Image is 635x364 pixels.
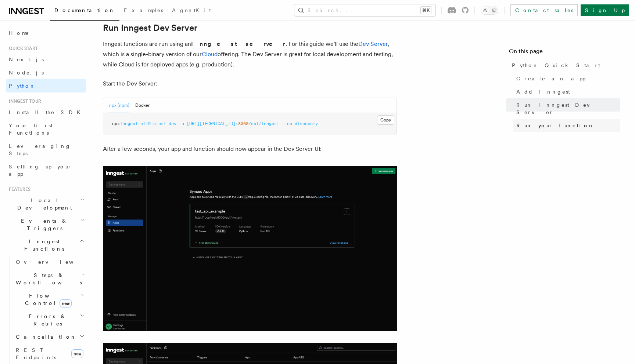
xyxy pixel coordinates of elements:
span: Run your function [516,122,594,129]
span: --no-discovery [282,121,318,126]
span: new [60,299,72,307]
a: REST Endpointsnew [13,343,86,364]
span: Python Quick Start [512,62,600,69]
span: -u [179,121,184,126]
span: inngest-cli@latest [120,121,166,126]
strong: Inngest server [191,40,286,47]
span: Quick start [6,45,38,51]
a: Cloud [202,51,218,58]
button: Search...⌘K [294,4,435,16]
a: Python Quick Start [509,59,620,72]
span: Flow Control [13,292,81,307]
a: Install the SDK [6,106,86,119]
a: Dev Server [358,40,388,47]
span: Next.js [9,57,44,62]
a: Add Inngest [513,85,620,98]
button: Inngest Functions [6,235,86,255]
span: Create an app [516,75,585,82]
span: AgentKit [172,7,211,13]
button: Cancellation [13,330,86,343]
a: Your first Functions [6,119,86,139]
span: Python [9,83,36,89]
span: Cancellation [13,333,76,341]
span: npx [112,121,120,126]
button: Errors & Retries [13,310,86,330]
span: /api/inngest [248,121,279,126]
button: Local Development [6,194,86,214]
span: Your first Functions [9,123,53,136]
span: Errors & Retries [13,313,80,327]
a: Leveraging Steps [6,139,86,160]
button: Toggle dark mode [481,6,498,15]
a: Contact sales [510,4,578,16]
a: Run your function [513,119,620,132]
span: Install the SDK [9,109,85,115]
a: AgentKit [168,2,215,20]
a: Documentation [50,2,119,21]
button: Flow Controlnew [13,289,86,310]
span: Setting up your app [9,164,72,177]
p: Inngest functions are run using an . For this guide we'll use the , which is a single-binary vers... [103,39,397,70]
a: Next.js [6,53,86,66]
button: Steps & Workflows [13,269,86,289]
span: 8000 [238,121,248,126]
span: Documentation [54,7,115,13]
span: Features [6,186,31,192]
span: Events & Triggers [6,217,80,232]
a: Run Inngest Dev Server [103,23,197,33]
button: Docker [135,98,150,113]
a: Node.js [6,66,86,79]
span: Node.js [9,70,44,76]
a: Overview [13,255,86,269]
span: Overview [16,259,92,265]
span: Local Development [6,197,80,211]
button: Events & Triggers [6,214,86,235]
h4: On this page [509,47,620,59]
span: Add Inngest [516,88,570,95]
span: new [71,349,83,358]
a: Create an app [513,72,620,85]
img: quick-start-app.png [103,166,397,331]
p: After a few seconds, your app and function should now appear in the Dev Server UI: [103,144,397,154]
a: Run Inngest Dev Server [513,98,620,119]
a: Home [6,26,86,40]
span: Leveraging Steps [9,143,71,156]
span: dev [169,121,176,126]
a: Python [6,79,86,92]
span: Examples [124,7,163,13]
span: Inngest tour [6,98,41,104]
span: REST Endpoints [16,347,56,360]
span: Home [9,29,29,37]
a: Setting up your app [6,160,86,181]
p: Start the Dev Server: [103,79,397,89]
span: Inngest Functions [6,238,79,252]
span: [URL][TECHNICAL_ID]: [187,121,238,126]
a: Examples [119,2,168,20]
span: Steps & Workflows [13,272,82,286]
kbd: ⌘K [421,7,431,14]
button: Copy [377,115,394,125]
a: Sign Up [581,4,629,16]
button: npx (npm) [109,98,129,113]
span: Run Inngest Dev Server [516,101,620,116]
